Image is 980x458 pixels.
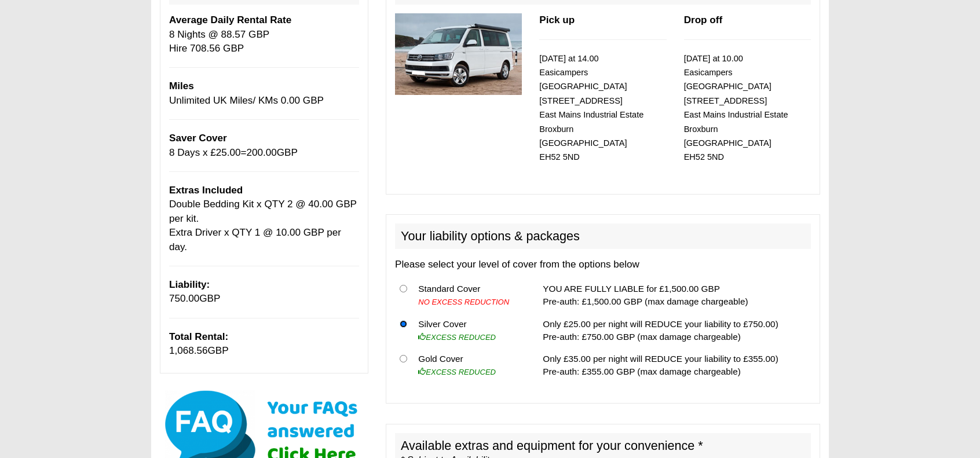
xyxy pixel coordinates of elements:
[169,293,199,304] span: 750.00
[538,313,811,348] td: Only £25.00 per night will REDUCE your liability to £750.00) Pre-auth: £750.00 GBP (max damage ch...
[418,368,496,376] i: EXCESS REDUCED
[247,147,277,158] span: 200.00
[169,131,359,160] p: 8 Days x £ = GBP
[414,348,525,383] td: Gold Cover
[169,199,357,252] span: Double Bedding Kit x QTY 2 @ 40.00 GBP per kit. Extra Driver x QTY 1 @ 10.00 GBP per day.
[538,278,811,313] td: YOU ARE FULLY LIABLE for £1,500.00 GBP Pre-auth: £1,500.00 GBP (max damage chargeable)
[395,13,522,95] img: 315.jpg
[539,14,575,25] b: Pick up
[414,313,525,348] td: Silver Cover
[169,14,291,25] b: Average Daily Rental Rate
[539,54,643,162] small: [DATE] at 14.00 Easicampers [GEOGRAPHIC_DATA] [STREET_ADDRESS] East Mains Industrial Estate Broxb...
[169,13,359,56] p: 8 Nights @ 88.57 GBP Hire 708.56 GBP
[169,345,208,356] span: 1,068.56
[395,223,811,249] h2: Your liability options & packages
[684,54,788,162] small: [DATE] at 10.00 Easicampers [GEOGRAPHIC_DATA] [STREET_ADDRESS] East Mains Industrial Estate Broxb...
[418,298,509,306] i: NO EXCESS REDUCTION
[169,80,194,91] b: Miles
[169,79,359,108] p: Unlimited UK Miles/ KMs 0.00 GBP
[169,279,210,290] b: Liability:
[395,258,811,272] p: Please select your level of cover from the options below
[169,185,243,196] b: Extras Included
[418,333,496,342] i: EXCESS REDUCED
[169,331,228,342] b: Total Rental:
[684,14,722,25] b: Drop off
[538,348,811,383] td: Only £35.00 per night will REDUCE your liability to £355.00) Pre-auth: £355.00 GBP (max damage ch...
[216,147,241,158] span: 25.00
[414,278,525,313] td: Standard Cover
[169,278,359,306] p: GBP
[169,133,227,144] span: Saver Cover
[169,330,359,358] p: GBP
